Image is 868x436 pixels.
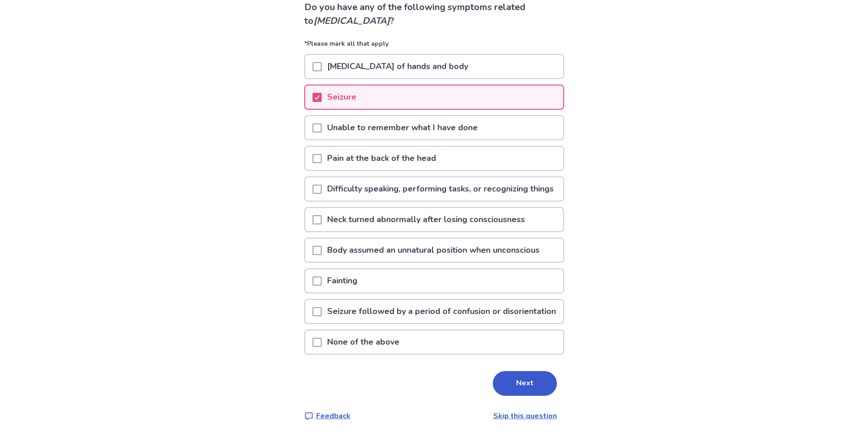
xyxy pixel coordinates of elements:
p: Fainting [322,269,363,292]
p: Unable to remember what I have done [322,116,483,139]
p: Neck turned abnormally after losing consciousness [322,208,530,231]
a: Skip this question [493,411,557,421]
p: Seizure [322,85,362,109]
p: None of the above [322,330,405,354]
p: [MEDICAL_DATA] of hands and body [322,55,474,78]
p: Do you have any of the following symptoms related to ? [304,0,564,28]
p: Pain at the back of the head [322,147,442,170]
p: Seizure followed by a period of confusion or disorientation [322,300,561,323]
p: Body assumed an unnatural position when unconscious [322,239,545,262]
p: Feedback [316,410,350,421]
button: Next [493,371,557,396]
a: Feedback [304,410,350,421]
p: Difficulty speaking, performing tasks, or recognizing things [322,177,559,201]
p: *Please mark all that apply [304,39,564,54]
i: [MEDICAL_DATA] [313,15,390,27]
